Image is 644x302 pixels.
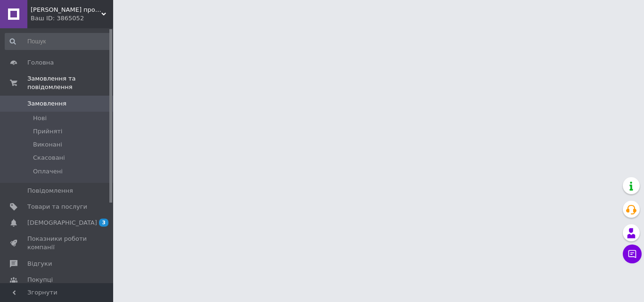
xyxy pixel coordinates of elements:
span: [DEMOGRAPHIC_DATA] [27,219,97,227]
span: OLEDI Магазин професійної косметики [31,6,101,14]
button: Чат з покупцем [623,245,642,263]
span: Відгуки [27,260,52,268]
span: Покупці [27,276,53,284]
span: Замовлення та повідомлення [27,74,113,91]
span: Скасовані [33,154,65,162]
span: Оплачені [33,167,63,176]
span: 3 [99,219,108,227]
span: Повідомлення [27,187,73,195]
input: Пошук [5,33,111,50]
span: Товари та послуги [27,203,87,211]
span: Показники роботи компанії [27,235,87,252]
span: Головна [27,58,54,67]
span: Нові [33,114,47,122]
span: Виконані [33,140,62,149]
span: Прийняті [33,127,62,136]
span: Замовлення [27,99,66,108]
div: Ваш ID: 3865052 [31,14,113,23]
